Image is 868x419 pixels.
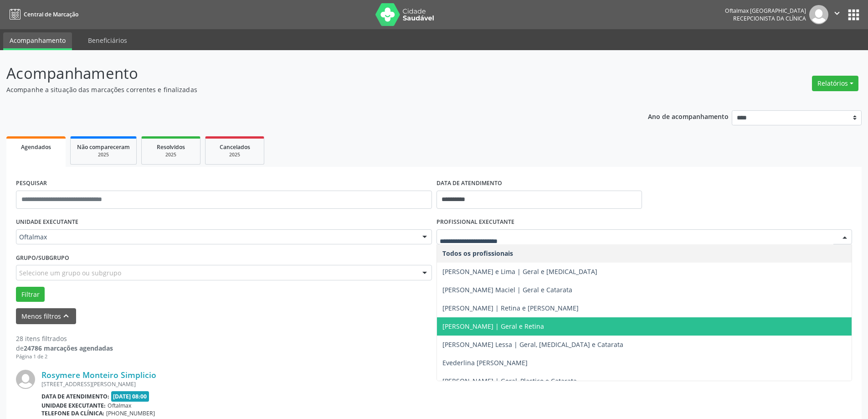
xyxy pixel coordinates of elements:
[82,32,134,48] a: Beneficiários
[828,5,846,24] button: 
[41,380,715,388] div: [STREET_ADDRESS][PERSON_NAME]
[16,343,113,353] div: de
[41,409,104,417] b: Telefone da clínica:
[442,285,572,294] span: [PERSON_NAME] Maciel | Geral e Catarata
[16,308,76,324] button: Menos filtroskeyboard_arrow_up
[16,353,113,361] div: Página 1 de 2
[111,391,149,402] span: [DATE] 08:00
[148,151,194,158] div: 2025
[16,334,113,343] div: 28 itens filtrados
[19,233,413,242] span: Oftalmax
[809,5,828,24] img: img
[108,402,131,409] span: Oftalmax
[725,7,806,15] div: Oftalmax [GEOGRAPHIC_DATA]
[16,370,35,389] img: img
[220,143,250,151] span: Cancelados
[157,143,185,151] span: Resolvidos
[6,85,605,94] p: Acompanhe a situação das marcações correntes e finalizadas
[442,322,544,331] span: [PERSON_NAME] | Geral e Retina
[648,110,729,122] p: Ano de acompanhamento
[442,249,513,258] span: Todos os profissionais
[24,344,113,352] strong: 24786 marcações agendadas
[442,377,577,385] span: [PERSON_NAME] | Geral, Plastico e Catarata
[16,215,78,229] label: UNIDADE EXECUTANTE
[41,370,156,380] a: Rosymere Monteiro Simplicio
[832,8,842,18] i: 
[77,151,130,158] div: 2025
[437,215,514,229] label: PROFISSIONAL EXECUTANTE
[41,402,106,409] b: Unidade executante:
[16,287,45,302] button: Filtrar
[61,311,71,321] i: keyboard_arrow_up
[6,7,78,22] a: Central de Marcação
[3,32,72,50] a: Acompanhamento
[21,143,51,151] span: Agendados
[733,15,806,22] span: Recepcionista da clínica
[41,393,109,400] b: Data de atendimento:
[442,340,623,349] span: [PERSON_NAME] Lessa | Geral, [MEDICAL_DATA] e Catarata
[16,251,69,265] label: Grupo/Subgrupo
[212,151,257,158] div: 2025
[19,268,121,278] span: Selecione um grupo ou subgrupo
[846,7,862,23] button: apps
[16,176,47,191] label: PESQUISAR
[442,267,597,276] span: [PERSON_NAME] e Lima | Geral e [MEDICAL_DATA]
[442,358,528,367] span: Evederlina [PERSON_NAME]
[437,176,502,191] label: DATA DE ATENDIMENTO
[77,143,130,151] span: Não compareceram
[106,409,155,417] span: [PHONE_NUMBER]
[24,10,78,18] span: Central de Marcação
[812,76,858,91] button: Relatórios
[6,62,605,85] p: Acompanhamento
[442,304,579,312] span: [PERSON_NAME] | Retina e [PERSON_NAME]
